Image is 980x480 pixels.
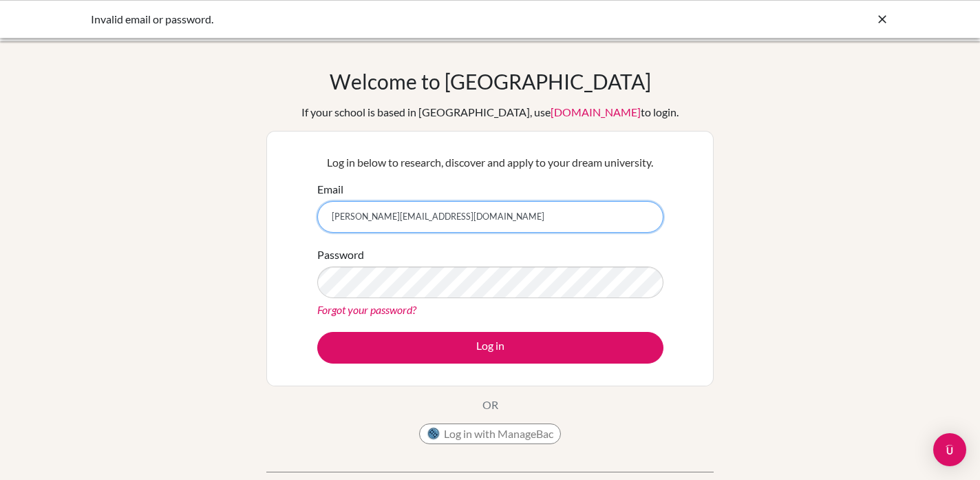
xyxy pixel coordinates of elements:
[419,424,561,444] button: Log in with ManageBac
[317,303,416,316] a: Forgot your password?
[317,247,364,263] label: Password
[551,105,641,118] a: [DOMAIN_NAME]
[482,397,498,413] p: OR
[317,332,663,364] button: Log in
[317,154,663,171] p: Log in below to research, discover and apply to your dream university.
[317,181,343,198] label: Email
[330,69,651,94] h1: Welcome to [GEOGRAPHIC_DATA]
[933,433,966,466] div: Open Intercom Messenger
[301,104,679,121] div: If your school is based in [GEOGRAPHIC_DATA], use to login.
[91,11,683,28] div: Invalid email or password.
